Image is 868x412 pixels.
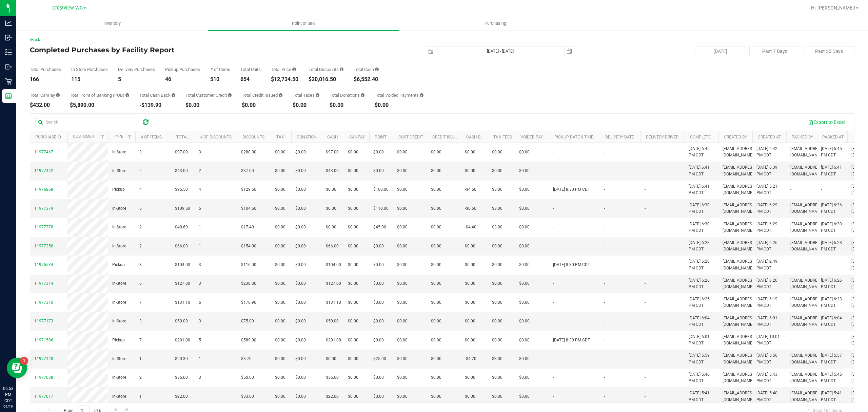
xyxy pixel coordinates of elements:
i: Sum of the successful, non-voided CanPay payment transactions for all purchases in the date range. [56,93,60,97]
div: Total Voided Payments [375,93,423,97]
span: [DATE] 8:30 PM CDT [553,262,590,268]
span: [DATE] 6:30 PM CDT [689,221,714,234]
span: $0.00 [431,262,441,268]
div: $5,890.00 [70,102,129,108]
i: Sum of all account credit issued for all refunds from returned purchases in the date range. [279,93,282,97]
a: Txn Fees [493,135,512,139]
span: 11975534 [34,262,53,267]
span: $0.00 [465,243,475,249]
div: Total Donations [330,93,364,97]
button: Past 7 Days [749,46,800,56]
span: $0.00 [275,243,285,249]
span: $0.00 [492,262,502,268]
span: 1 [199,243,201,249]
span: 11971586 [34,338,53,342]
span: [DATE] 6:29 PM CDT [756,202,782,215]
span: 2 [139,243,142,249]
span: $288.00 [241,149,256,155]
span: 1 [3,1,5,7]
div: In Store Purchases [71,67,108,72]
span: - [553,168,554,174]
a: Delivery Date [605,135,634,139]
span: [DATE] 6:45 PM CDT [689,146,714,158]
span: In-Store [112,224,126,230]
span: $0.00 [295,262,306,268]
span: $104.50 [241,205,256,212]
inline-svg: Analytics [5,20,12,26]
span: [EMAIL_ADDRESS][DOMAIN_NAME] [723,240,755,252]
span: - [645,224,646,230]
span: [EMAIL_ADDRESS][DOMAIN_NAME] [723,277,755,290]
span: - [604,280,605,287]
span: $0.00 [492,243,502,249]
span: 11977038 [34,375,53,380]
span: [EMAIL_ADDRESS][DOMAIN_NAME] [790,202,823,215]
span: 11977017 [34,394,53,399]
inline-svg: Retail [5,78,12,85]
span: $0.00 [397,186,408,193]
span: [DATE] 8:30 PM CDT [553,186,590,193]
span: 1 [199,224,201,230]
a: Filter [97,131,108,143]
span: $0.00 [397,149,408,155]
span: - [645,168,646,174]
span: [DATE] 6:26 PM CDT [756,240,782,252]
span: - [645,186,646,193]
div: $432.00 [30,102,60,108]
span: $0.00 [295,243,306,249]
h4: Completed Purchases by Facility Report [30,46,305,54]
a: Inventory [16,16,208,31]
inline-svg: Reports [5,93,12,99]
span: [DATE] 6:41 PM CDT [821,164,843,177]
a: Total [176,135,189,139]
span: $97.00 [175,149,188,155]
span: $0.00 [373,280,384,287]
span: - [645,205,646,212]
span: $45.00 [373,224,386,230]
a: Customer [73,134,94,139]
div: Total Cash Back [139,93,175,97]
i: Sum of the total taxes for all purchases in the date range. [316,93,319,97]
span: 11977376 [34,225,53,229]
span: $0.00 [348,224,358,230]
span: $0.00 [465,149,475,155]
span: $0.00 [295,224,306,230]
span: $0.00 [492,168,502,174]
span: $238.00 [241,280,256,287]
span: 2 [139,224,142,230]
span: $0.00 [397,224,408,230]
span: 2 [199,168,201,174]
span: $3.00 [492,224,502,230]
span: [DATE] 6:26 PM CDT [821,277,843,290]
span: - [790,262,791,268]
span: [DATE] 6:45 PM CDT [821,146,843,158]
span: 11977310 [34,300,53,305]
span: $0.00 [465,280,475,287]
div: Total Credit Issued [242,93,282,97]
span: $0.00 [348,149,358,155]
i: Sum of the cash-back amounts from rounded-up electronic payments for all purchases in the date ra... [172,93,175,97]
span: $0.00 [397,262,408,268]
span: $0.00 [348,262,358,268]
div: 166 [30,77,61,82]
div: Total Units [240,67,261,72]
span: In-Store [112,280,126,287]
i: Sum of the successful, non-voided point-of-banking payment transactions, both via payment termina... [125,93,129,97]
span: [EMAIL_ADDRESS][DOMAIN_NAME] [723,202,755,215]
span: $0.00 [348,186,358,193]
span: $0.00 [397,205,408,212]
span: -$4.40 [465,224,476,230]
span: $0.00 [431,224,441,230]
span: $0.00 [295,205,306,212]
i: Sum of the total prices of all purchases in the date range. [292,67,296,72]
a: Point of Banking (POB) [375,135,423,139]
span: [EMAIL_ADDRESS][DOMAIN_NAME] [723,221,755,234]
button: Export to Excel [804,116,849,128]
span: $0.00 [275,262,285,268]
span: $110.00 [373,205,389,212]
span: $0.00 [519,243,530,249]
span: [DATE] 6:29 PM CDT [756,221,782,234]
span: [EMAIL_ADDRESS][DOMAIN_NAME] [790,146,823,158]
span: Pickup [112,186,125,193]
span: $104.00 [326,262,341,268]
